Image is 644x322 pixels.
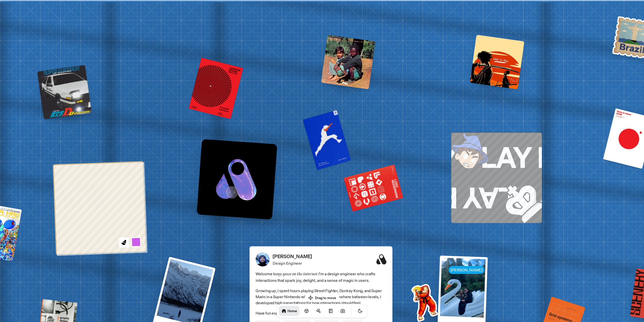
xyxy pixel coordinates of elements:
[256,288,386,306] p: Growing up, I spent hours playing Street Fighter, Donkey Kong, and Super Mario in a Super Nintend...
[288,308,297,313] h1: Home
[256,310,386,316] p: Have fun exploring my portfolio, and feel free to connect below.
[197,139,277,220] img: Logo variation 49
[279,306,300,316] a: Home
[355,306,365,316] button: Toggle Theme
[256,252,270,266] img: Profile Picture
[273,253,312,260] p: [PERSON_NAME]
[277,271,318,276] em: my space on the internet.
[273,260,312,266] p: Design Engineer
[256,270,386,283] span: Welcome to I'm a design engineer who crafts interactions that spark joy, delight, and a sense of ...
